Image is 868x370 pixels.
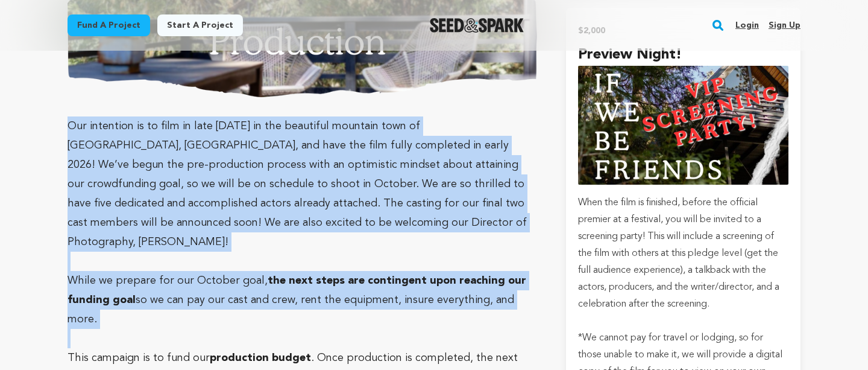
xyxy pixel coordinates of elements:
[578,66,788,184] img: incentive
[578,44,788,66] h4: Preview Night!
[68,295,514,325] span: so we can pay our cast and crew, rent the equipment, insure everything, and more.
[157,14,243,36] a: Start a project
[68,352,210,363] span: This campaign is to fund our
[430,18,524,33] a: Seed&Spark Homepage
[430,18,524,33] img: Seed&Spark Logo Dark Mode
[68,14,150,36] a: Fund a project
[769,16,800,35] a: Sign up
[68,121,527,247] span: Our intention is to film in late [DATE] in the beautiful mountain town of [GEOGRAPHIC_DATA], [GEO...
[735,16,759,35] a: Login
[68,275,526,305] strong: the next steps are contingent upon reaching our funding goal
[68,275,268,286] span: While we prepare for our October goal,
[578,194,788,313] p: When the film is finished, before the official premier at a festival, you will be invited to a sc...
[210,352,311,363] strong: production budget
